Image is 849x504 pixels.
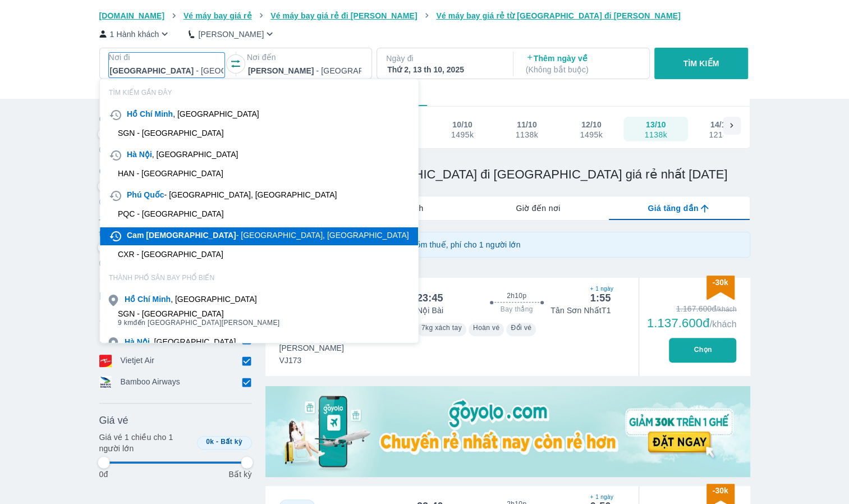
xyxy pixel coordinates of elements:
span: Đổi vé [511,324,531,332]
button: 1 Hành khách [99,28,171,40]
div: SGN - [GEOGRAPHIC_DATA] [118,309,280,318]
span: Hoàn vé [473,324,500,332]
span: Giá vé [99,414,129,427]
div: 1.137.600đ [647,317,737,330]
nav: breadcrumb [99,10,750,21]
b: Quốc [144,190,164,199]
b: Cam [127,231,144,240]
div: 13/10 [646,119,666,130]
div: 12/10 [581,119,602,130]
span: Bất kỳ [221,438,242,446]
h1: Vé máy bay từ [GEOGRAPHIC_DATA] đi [GEOGRAPHIC_DATA] giá rẻ nhất [DATE] [265,167,750,182]
p: 0đ [99,469,108,480]
span: Vé máy bay giá rẻ [183,11,252,20]
span: [PERSON_NAME] [279,342,344,354]
b: Hồ [127,109,137,118]
span: 0k [206,438,214,446]
div: - [GEOGRAPHIC_DATA], [GEOGRAPHIC_DATA] [127,189,337,200]
button: Chọn [669,338,736,363]
p: [PERSON_NAME] [198,29,264,40]
div: 11/10 [517,119,537,130]
div: CXR - [GEOGRAPHIC_DATA] [118,250,223,259]
div: 14/10 [710,119,731,130]
span: đến [GEOGRAPHIC_DATA][PERSON_NAME] [118,318,280,327]
div: , [GEOGRAPHIC_DATA] [127,149,238,160]
span: + 1 ngày [590,285,611,294]
div: 23:45 [417,291,443,305]
b: Nội [137,337,150,346]
div: 1495k [580,130,602,139]
div: 1214k [709,130,731,139]
div: , [GEOGRAPHIC_DATA] [127,108,259,120]
span: -30k [712,486,728,495]
b: Hà [125,337,135,346]
span: Giá tăng dần [648,203,698,214]
p: 1 Hành khách [110,29,159,40]
p: Tân Sơn Nhất T1 [550,305,611,316]
div: 1138k [516,130,538,139]
span: + 1 ngày [590,493,611,502]
div: 10/10 [452,119,472,130]
b: Hà [127,150,137,159]
span: /khách [709,319,736,329]
b: Chí [137,295,150,304]
p: TÌM KIẾM GẦN ĐÂY [100,88,418,97]
b: Minh [155,109,173,118]
div: SGN - [GEOGRAPHIC_DATA] [118,129,224,138]
div: lab API tabs example [327,196,749,220]
span: Giờ đến nơi [516,203,560,214]
span: 7kg xách tay [421,324,462,332]
span: -30k [712,278,728,287]
div: 1.167.600đ [647,303,737,314]
p: Nội Bài [417,305,443,316]
div: , [GEOGRAPHIC_DATA] [125,336,236,347]
b: Phú [127,190,141,199]
p: TÌM KIẾM [683,58,719,69]
p: Vietjet Air [121,355,155,367]
b: Minh [153,295,171,304]
div: PQC - [GEOGRAPHIC_DATA] [118,209,224,218]
span: Vé máy bay giá rẻ đi [PERSON_NAME] [270,11,417,20]
p: Thêm ngày về [526,53,639,75]
div: 1:55 [590,291,611,305]
p: Giá vé 1 chiều cho 1 người lớn [99,432,192,454]
button: TÌM KIẾM [654,48,748,79]
div: 1138k [644,130,667,139]
p: Nơi đến [247,52,362,63]
b: Chí [140,109,153,118]
p: Bamboo Airways [121,376,180,388]
div: - [GEOGRAPHIC_DATA], [GEOGRAPHIC_DATA] [127,230,409,241]
p: THÀNH PHỐ SÂN BAY PHỔ BIẾN [100,273,418,282]
p: Bất kỳ [228,469,251,480]
p: Nơi đi [109,52,224,63]
span: VJ173 [279,355,344,366]
span: 2h10p [507,291,526,300]
b: [DEMOGRAPHIC_DATA] [146,231,236,240]
div: 1495k [451,130,474,139]
img: media-0 [265,386,750,477]
span: - [216,438,218,446]
b: Nội [139,150,152,159]
span: 9 km [118,319,134,327]
p: Ngày đi [386,53,502,64]
img: discount [706,276,735,300]
b: Hồ [125,295,135,304]
div: HAN - [GEOGRAPHIC_DATA] [118,169,223,178]
div: , [GEOGRAPHIC_DATA] [125,294,257,305]
span: [DOMAIN_NAME] [99,11,165,20]
div: Thứ 2, 13 th 10, 2025 [387,64,501,75]
p: ( Không bắt buộc ) [526,64,639,75]
span: Vé máy bay giá rẻ từ [GEOGRAPHIC_DATA] đi [PERSON_NAME] [436,11,681,20]
button: [PERSON_NAME] [189,28,276,40]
